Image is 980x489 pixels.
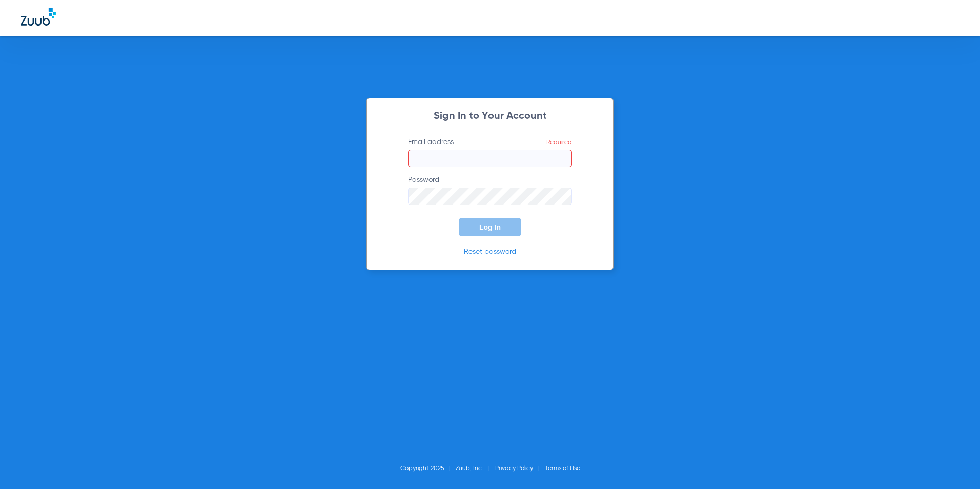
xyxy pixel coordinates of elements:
a: Reset password [464,248,516,255]
li: Copyright 2025 [400,463,456,474]
button: Log In [459,218,521,236]
input: Email addressRequired [408,150,572,167]
li: Zuub, Inc. [456,463,495,474]
span: Log In [479,223,501,231]
label: Email address [408,137,572,167]
label: Password [408,175,572,205]
input: Password [408,188,572,205]
a: Terms of Use [545,465,580,472]
h2: Sign In to Your Account [393,111,587,121]
span: Required [546,139,572,146]
img: Zuub Logo [21,8,56,26]
a: Privacy Policy [495,465,533,472]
